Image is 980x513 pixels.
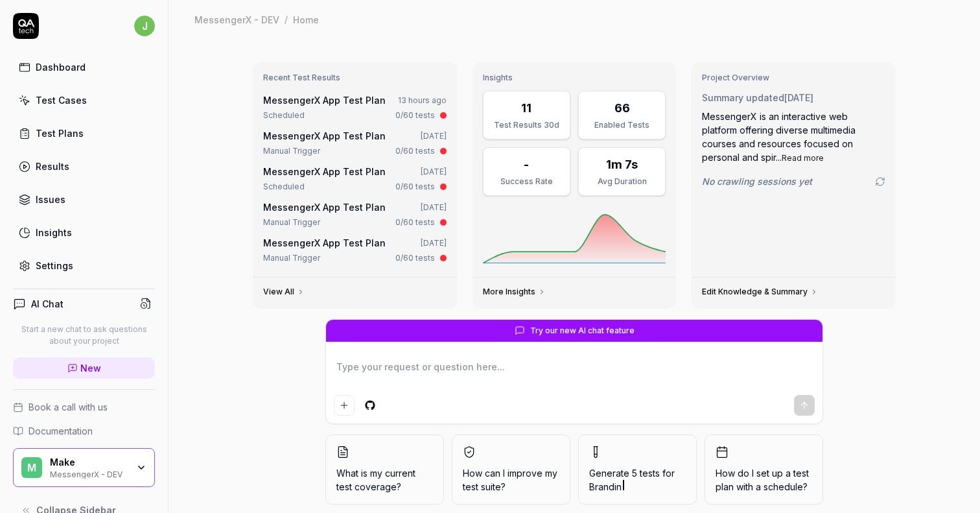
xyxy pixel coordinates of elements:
[36,226,72,239] div: Insights
[263,237,386,248] a: MessengerX App Test Plan
[263,166,386,177] a: MessengerX App Test Plan
[263,252,320,264] div: Manual Trigger
[261,162,449,195] a: MessengerX App Test Plan[DATE]Scheduled0/60 tests
[263,73,447,83] h3: Recent Test Results
[702,73,885,83] h3: Project Overview
[194,13,279,26] div: MessengerX - DEV
[587,119,657,131] div: Enabled Tests
[50,468,128,479] div: MessengerX - DEV
[421,238,447,248] time: [DATE]
[29,424,93,438] span: Documentation
[336,466,433,494] span: What is my current test coverage?
[80,361,101,375] span: New
[36,259,73,272] div: Settings
[13,400,155,414] a: Book a call with us
[491,119,562,131] div: Test Results 30d
[589,481,622,492] span: Brandin
[263,110,305,121] div: Scheduled
[782,152,824,164] button: Read more
[875,176,885,187] a: Go to crawling settings
[36,160,69,173] div: Results
[134,13,155,39] button: j
[705,435,823,505] button: How do I set up a test plan with a schedule?
[263,145,320,157] div: Manual Trigger
[285,13,288,26] div: /
[36,93,87,107] div: Test Cases
[606,156,638,173] div: 1m 7s
[263,217,320,228] div: Manual Trigger
[483,73,666,83] h3: Insights
[325,435,444,505] button: What is my current test coverage?
[13,187,155,212] a: Issues
[263,287,305,297] a: View All
[521,99,531,117] div: 11
[395,252,435,264] div: 0/60 tests
[263,202,386,213] a: MessengerX App Test Plan
[13,88,155,113] a: Test Cases
[13,121,155,146] a: Test Plans
[29,400,108,414] span: Book a call with us
[134,16,155,36] span: j
[530,325,635,337] span: Try our new AI chat feature
[261,91,449,124] a: MessengerX App Test Plan13 hours agoScheduled0/60 tests
[395,217,435,228] div: 0/60 tests
[524,156,529,173] div: -
[36,193,65,206] div: Issues
[589,466,686,494] span: Generate 5 tests for
[293,13,319,26] div: Home
[587,176,657,187] div: Avg Duration
[784,92,813,103] time: [DATE]
[261,126,449,160] a: MessengerX App Test Plan[DATE]Manual Trigger0/60 tests
[36,126,84,140] div: Test Plans
[13,424,155,438] a: Documentation
[421,131,447,141] time: [DATE]
[13,253,155,278] a: Settings
[263,130,386,141] a: MessengerX App Test Plan
[36,60,86,74] div: Dashboard
[491,176,562,187] div: Success Rate
[50,457,128,468] div: Make
[483,287,546,297] a: More Insights
[398,95,447,105] time: 13 hours ago
[702,174,812,188] span: No crawling sessions yet
[13,448,155,487] button: MMakeMessengerX - DEV
[452,435,570,505] button: How can I improve my test suite?
[261,233,449,267] a: MessengerX App Test Plan[DATE]Manual Trigger0/60 tests
[13,220,155,245] a: Insights
[263,95,386,106] a: MessengerX App Test Plan
[13,154,155,179] a: Results
[334,395,355,416] button: Add attachment
[263,181,305,193] div: Scheduled
[13,357,155,379] a: New
[421,202,447,212] time: [DATE]
[31,297,64,311] h4: AI Chat
[13,324,155,347] p: Start a new chat to ask questions about your project
[614,99,630,117] div: 66
[702,287,818,297] a: Edit Knowledge & Summary
[421,167,447,176] time: [DATE]
[395,181,435,193] div: 0/60 tests
[463,466,559,494] span: How can I improve my test suite?
[716,466,812,494] span: How do I set up a test plan with a schedule?
[578,435,697,505] button: Generate 5 tests forBrandin
[261,198,449,231] a: MessengerX App Test Plan[DATE]Manual Trigger0/60 tests
[702,92,784,103] span: Summary updated
[395,145,435,157] div: 0/60 tests
[13,54,155,80] a: Dashboard
[702,111,856,163] span: MessengerX is an interactive web platform offering diverse multimedia courses and resources focus...
[21,457,42,478] span: M
[395,110,435,121] div: 0/60 tests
